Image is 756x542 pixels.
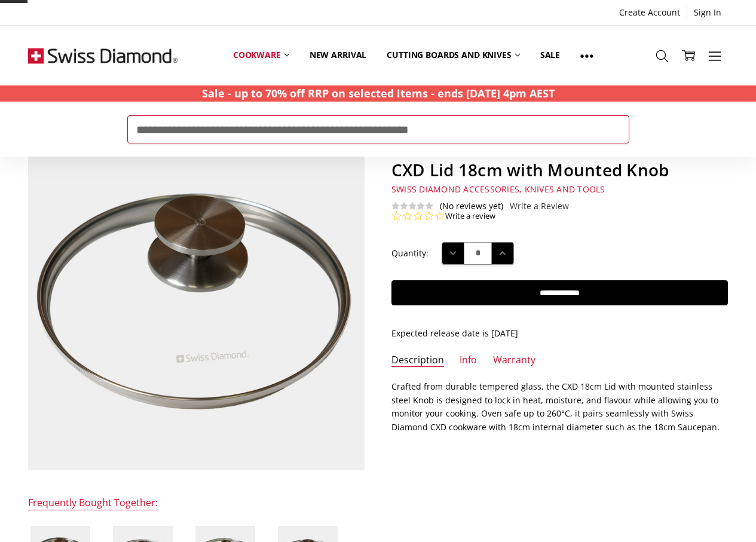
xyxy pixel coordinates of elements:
[493,354,535,368] a: Warranty
[530,29,570,82] a: Sale
[202,86,555,100] strong: Sale - up to 70% off RRP on selected items - ends [DATE] 4pm AEST
[391,183,605,195] span: Swiss Diamond Accessories, Knives and Tools
[299,29,377,82] a: New arrival
[445,211,495,222] a: Write a review
[391,160,728,180] h1: CXD Lid 18cm with Mounted Knob
[223,29,299,82] a: Cookware
[440,201,503,211] span: (No reviews yet)
[28,26,177,85] img: Free Shipping On Every Order
[613,4,687,21] a: Create Account
[28,497,158,510] div: Frequently Bought Together:
[391,380,728,434] p: Crafted from durable tempered glass, the CXD 18cm Lid with mounted stainless steel Knob is design...
[391,354,444,368] a: Description
[510,201,569,211] a: Write a Review
[570,29,604,82] a: Show All
[460,354,477,368] a: Info
[391,247,428,260] label: Quantity:
[377,29,530,82] a: Cutting boards and knives
[687,4,728,21] a: Sign In
[391,327,728,340] p: Expected release date is [DATE]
